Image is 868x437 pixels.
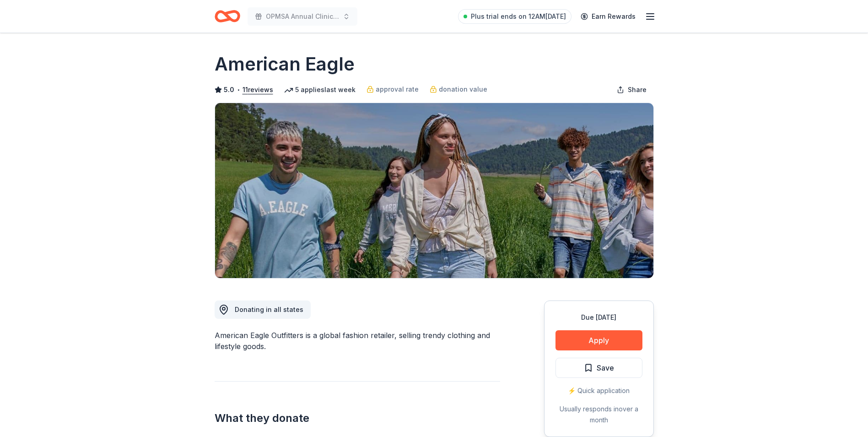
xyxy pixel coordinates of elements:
button: OPMSA Annual Clinical Symposium [248,7,357,26]
a: approval rate [367,84,419,95]
div: Usually responds in over a month [555,404,642,426]
span: • [237,86,240,93]
span: OPMSA Annual Clinical Symposium [266,11,339,22]
a: Earn Rewards [575,8,641,25]
a: Home [215,5,240,27]
h2: What they donate [215,411,500,426]
span: Plus trial ends on 12AM[DATE] [471,11,566,22]
h1: American Eagle [215,51,355,77]
button: Apply [555,330,642,350]
div: American Eagle Outfitters is a global fashion retailer, selling trendy clothing and lifestyle goods. [215,330,500,352]
span: Share [628,84,647,95]
a: Plus trial ends on 12AM[DATE] [458,9,571,24]
div: 5 applies last week [284,84,356,95]
button: 11reviews [243,84,273,95]
span: approval rate [376,84,419,95]
div: ⚡️ Quick application [555,385,642,396]
span: 5.0 [224,84,234,95]
button: Share [609,81,654,99]
span: Donating in all states [235,306,303,313]
div: Due [DATE] [555,312,642,323]
a: donation value [430,84,487,95]
span: donation value [439,84,487,95]
span: Save [597,362,614,374]
img: Image for American Eagle [215,103,653,278]
button: Save [555,358,642,378]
